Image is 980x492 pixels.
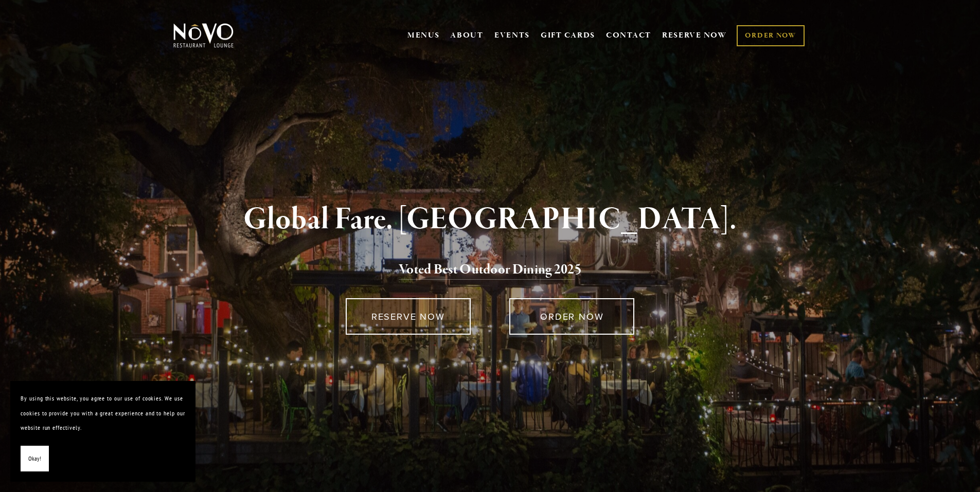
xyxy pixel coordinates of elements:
a: ORDER NOW [737,25,804,46]
span: Okay! [28,451,41,466]
h2: 5 [190,259,790,281]
a: EVENTS [494,30,530,41]
img: Novo Restaurant &amp; Lounge [171,23,236,48]
a: RESERVE NOW [346,298,471,335]
a: ABOUT [450,30,484,41]
strong: Global Fare. [GEOGRAPHIC_DATA]. [243,200,737,239]
a: Voted Best Outdoor Dining 202 [399,261,575,280]
a: MENUS [407,30,440,41]
a: GIFT CARDS [541,26,595,45]
a: RESERVE NOW [662,26,727,45]
a: CONTACT [606,26,651,45]
a: ORDER NOW [509,298,634,335]
button: Okay! [21,446,49,472]
section: Cookie banner [10,381,195,482]
p: By using this website, you agree to our use of cookies. We use cookies to provide you with a grea... [21,391,185,435]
